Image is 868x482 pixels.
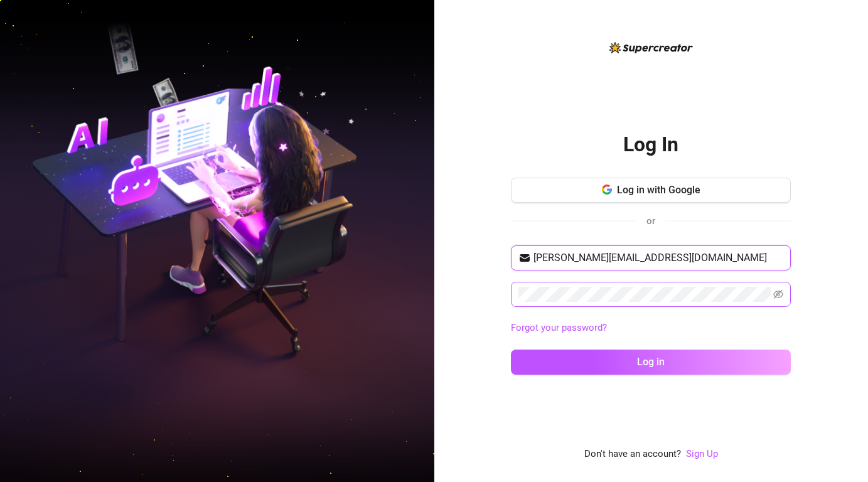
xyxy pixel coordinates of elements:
[686,448,718,459] a: Sign Up
[637,356,665,368] span: Log in
[617,184,700,196] span: Log in with Google
[773,289,783,299] span: eye-invisible
[646,215,655,227] span: or
[609,42,693,53] img: logo-BBDzfeDw.svg
[533,250,783,265] input: Your email
[686,447,718,462] a: Sign Up
[584,447,681,462] span: Don't have an account?
[511,321,791,336] a: Forgot your password?
[511,350,791,375] button: Log in
[511,178,791,203] button: Log in with Google
[623,132,678,158] h2: Log In
[511,322,607,333] a: Forgot your password?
